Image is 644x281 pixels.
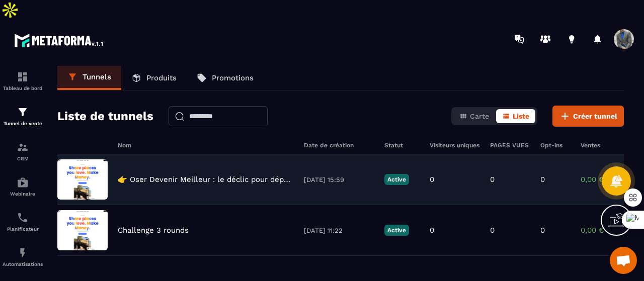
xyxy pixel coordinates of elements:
[17,212,29,224] img: scheduler
[3,85,43,91] p: Tableau de bord
[384,225,409,236] p: Active
[573,111,617,121] span: Créer tunnel
[3,261,43,267] p: Automatisations
[3,156,43,161] p: CRM
[57,66,121,90] a: Tunnels
[146,73,177,82] p: Produits
[121,66,187,90] a: Produits
[3,63,43,99] a: formationformationTableau de bord
[540,142,571,149] h6: Opt-ins
[304,176,374,183] p: [DATE] 15:59
[384,142,420,149] h6: Statut
[581,142,631,149] h6: Ventes
[513,112,529,120] span: Liste
[430,142,480,149] h6: Visiteurs uniques
[430,226,434,235] p: 0
[57,159,108,200] img: image
[57,210,108,250] img: image
[470,112,489,120] span: Carte
[212,73,254,82] p: Promotions
[540,175,545,184] p: 0
[17,176,29,189] img: automations
[552,106,624,127] button: Créer tunnel
[490,175,495,184] p: 0
[118,175,294,184] p: 👉 Oser Devenir Meilleur : le déclic pour dépasser vos limites
[3,204,43,239] a: schedulerschedulerPlanificateur
[17,247,29,259] img: automations
[57,106,153,126] h2: Liste de tunnels
[496,109,535,123] button: Liste
[490,142,530,149] h6: PAGES VUES
[187,66,264,90] a: Promotions
[453,109,495,123] button: Carte
[304,227,374,234] p: [DATE] 11:22
[430,175,434,184] p: 0
[3,169,43,204] a: automationsautomationsWebinaire
[83,72,111,81] p: Tunnels
[3,99,43,134] a: formationformationTunnel de vente
[490,226,495,235] p: 0
[17,71,29,83] img: formation
[118,142,294,149] h6: Nom
[17,141,29,153] img: formation
[610,247,637,274] a: Ouvrir le chat
[118,226,189,235] p: Challenge 3 rounds
[3,121,43,126] p: Tunnel de vente
[304,142,374,149] h6: Date de création
[384,174,409,185] p: Active
[3,226,43,232] p: Planificateur
[581,175,631,184] p: 0,00 €
[3,239,43,274] a: automationsautomationsAutomatisations
[17,106,29,118] img: formation
[581,226,631,235] p: 0,00 €
[3,191,43,197] p: Webinaire
[3,134,43,169] a: formationformationCRM
[540,226,545,235] p: 0
[14,31,105,49] img: logo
